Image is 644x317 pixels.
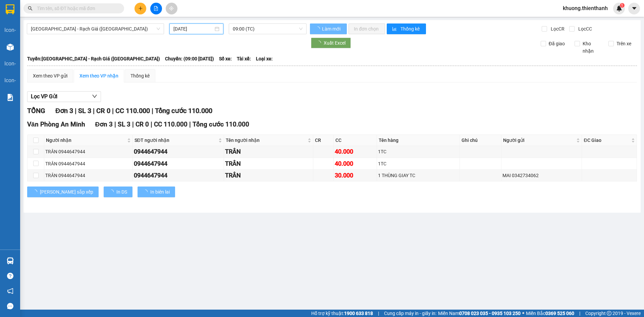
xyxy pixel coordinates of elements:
div: Thống kê [130,72,150,80]
span: Tổng cước 110.000 [155,107,212,115]
img: solution-icon [7,94,14,101]
div: 1TC [378,148,459,155]
sup: 1 [620,3,625,8]
div: icon- [4,76,16,85]
button: In biên lai [138,187,175,197]
button: bar-chartThống kê [387,23,426,34]
div: TRÂN [225,171,312,180]
td: TRÂN [224,170,313,181]
strong: 0369 525 060 [545,311,574,316]
span: Tên người nhận [226,137,306,144]
input: Tìm tên, số ĐT hoặc mã đơn [37,5,116,12]
span: aim [169,6,174,11]
div: TRÂN 0944647944 [45,148,131,155]
div: 30.000 [335,171,376,180]
div: TRÂN [225,147,312,156]
img: icon-new-feature [616,5,622,11]
button: [PERSON_NAME] sắp xếp [27,187,99,197]
button: In DS [104,187,132,197]
span: loading [143,190,150,194]
div: TRÂN [225,159,312,168]
img: warehouse-icon [7,44,14,51]
span: loading [316,41,324,45]
span: Số xe: [219,55,232,62]
img: logo-vxr [6,4,14,14]
span: | [114,120,116,128]
span: | [579,310,580,317]
span: | [132,120,134,128]
span: notification [7,288,13,294]
button: aim [166,3,177,14]
span: | [151,120,152,128]
span: bar-chart [392,27,398,32]
span: Văn Phòng An Minh [27,120,85,128]
span: SĐT người nhận [135,137,217,144]
span: Lọc CC [576,25,593,33]
span: SL 3 [118,120,130,128]
div: TRÂN 0944647944 [45,172,131,179]
span: SL 3 [78,107,91,115]
span: 1 [621,3,623,8]
span: | [378,310,379,317]
button: file-add [150,3,162,14]
span: file-add [154,6,158,11]
div: 40.000 [335,147,376,156]
td: 0944647944 [133,146,224,158]
button: Lọc VP Gửi [27,91,101,102]
span: CC 110.000 [154,120,187,128]
span: In biên lai [150,188,170,196]
th: CC [334,135,377,146]
span: ⚪️ [522,312,524,315]
span: plus [138,6,143,11]
strong: 0708 023 035 - 0935 103 250 [459,311,521,316]
td: TRÂN [224,146,313,158]
span: copyright [607,311,611,316]
div: 1 THÙNG GIAY TC [378,172,459,179]
span: Sài Gòn - Rạch Giá (Hàng Hoá) [31,24,160,34]
b: Tuyến: [GEOGRAPHIC_DATA] - Rạch Giá ([GEOGRAPHIC_DATA]) [27,56,160,61]
th: Ghi chú [460,135,501,146]
span: ĐC Giao [584,137,630,144]
span: khuong.thienthanh [557,4,613,12]
span: question-circle [7,273,13,279]
span: Hỗ trợ kỹ thuật: [311,310,373,317]
div: 1TC [378,160,459,167]
span: Đơn 3 [55,107,73,115]
span: Miền Nam [438,310,521,317]
span: message [7,303,13,309]
span: Cung cấp máy in - giấy in: [384,310,436,317]
span: Tài xế: [237,55,251,62]
th: CR [313,135,334,146]
input: 12/08/2025 [173,25,213,33]
span: | [75,107,76,115]
div: Xem theo VP nhận [79,72,118,80]
button: caret-down [628,3,640,14]
span: Kho nhận [580,40,603,55]
span: caret-down [631,5,637,11]
button: In đơn chọn [348,23,385,34]
span: CC 110.000 [115,107,150,115]
span: [PERSON_NAME] sắp xếp [40,188,93,196]
span: In DS [116,188,127,196]
div: icon- [4,26,16,34]
td: TRÂN [224,158,313,170]
span: TỔNG [27,107,45,115]
span: loading [315,27,321,31]
div: icon- [4,59,16,68]
strong: 1900 633 818 [344,311,373,316]
span: Trên xe [614,40,634,47]
span: Chuyến: (09:00 [DATE]) [165,55,214,62]
td: 0944647944 [133,158,224,170]
span: CR 0 [96,107,110,115]
span: down [92,94,97,99]
img: warehouse-icon [7,257,14,264]
div: 0944647944 [134,171,223,180]
button: Làm mới [310,23,347,34]
span: CR 0 [136,120,149,128]
span: Thống kê [400,25,421,33]
button: Xuất Excel [311,38,351,48]
span: loading [33,190,40,194]
span: Lọc CR [548,25,566,33]
span: search [28,6,33,11]
span: | [93,107,95,115]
